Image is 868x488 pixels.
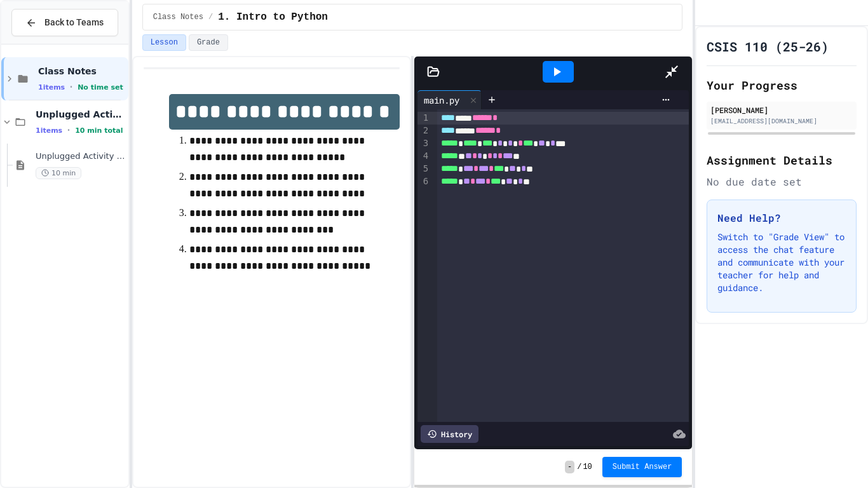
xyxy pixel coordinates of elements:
[36,151,126,162] span: Unplugged Activity - Variables and Data Types
[142,34,186,51] button: Lesson
[707,174,857,189] div: No due date set
[417,137,430,150] div: 3
[421,425,478,443] div: History
[44,16,104,29] span: Back to Teams
[36,167,81,179] span: 10 min
[417,163,430,175] div: 5
[417,112,430,125] div: 1
[717,210,846,226] h3: Need Help?
[189,34,228,51] button: Grade
[38,65,126,77] span: Class Notes
[11,9,118,36] button: Back to Teams
[218,10,328,25] span: 1. Intro to Python
[70,82,72,92] span: •
[583,462,592,472] span: 10
[417,175,430,188] div: 6
[707,37,829,55] h1: CSIS 110 (25-26)
[78,83,123,91] span: No time set
[707,76,857,94] h2: Your Progress
[710,104,853,116] div: [PERSON_NAME]
[707,151,857,169] h2: Assignment Details
[710,116,853,126] div: [EMAIL_ADDRESS][DOMAIN_NAME]
[417,125,430,137] div: 2
[565,461,574,473] span: -
[577,462,581,472] span: /
[38,83,65,91] span: 1 items
[36,109,126,120] span: Unplugged Activities
[75,126,123,135] span: 10 min total
[153,12,203,22] span: Class Notes
[717,231,846,294] p: Switch to "Grade View" to access the chat feature and communicate with your teacher for help and ...
[36,126,62,135] span: 1 items
[417,90,482,109] div: main.py
[67,125,70,135] span: •
[602,457,682,477] button: Submit Answer
[417,93,466,107] div: main.py
[613,462,672,472] span: Submit Answer
[417,150,430,163] div: 4
[208,12,213,22] span: /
